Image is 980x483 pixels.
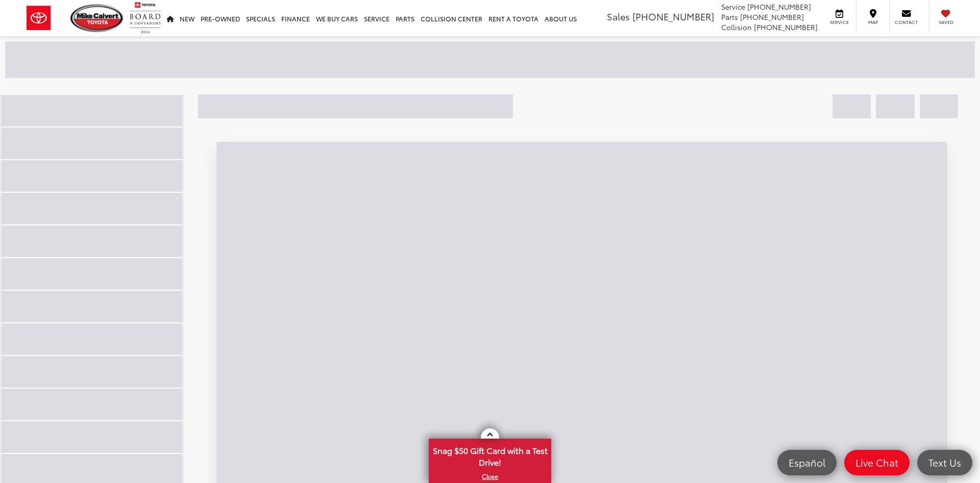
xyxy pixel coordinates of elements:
[844,450,910,475] a: Live Chat
[850,456,903,469] span: Live Chat
[721,12,738,22] span: Parts
[632,10,714,23] span: [PHONE_NUMBER]
[747,2,811,12] span: [PHONE_NUMBER]
[935,19,957,26] span: Saved
[895,19,918,26] span: Contact
[917,450,972,475] a: Text Us
[828,19,851,26] span: Service
[607,10,630,23] span: Sales
[721,2,745,12] span: Service
[721,22,752,32] span: Collision
[70,4,125,32] img: Mike Calvert Toyota
[430,440,550,471] span: Snag $50 Gift Card with a Test Drive!
[783,456,830,469] span: Español
[777,450,837,475] a: Español
[754,22,818,32] span: [PHONE_NUMBER]
[740,12,804,22] span: [PHONE_NUMBER]
[862,19,884,26] span: Map
[923,456,966,469] span: Text Us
